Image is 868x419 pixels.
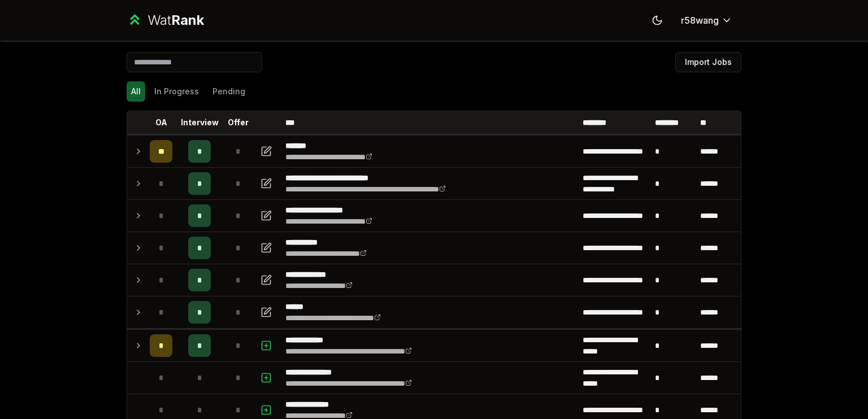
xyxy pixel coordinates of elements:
[681,14,719,27] span: r58wang
[228,117,249,128] p: Offer
[672,10,741,30] button: r58wang
[675,52,741,72] button: Import Jobs
[208,81,250,102] button: Pending
[150,81,203,102] button: In Progress
[181,117,219,128] p: Interview
[155,117,167,128] p: OA
[171,12,204,28] span: Rank
[127,11,204,29] a: WatRank
[127,81,145,102] button: All
[147,11,204,29] div: Wat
